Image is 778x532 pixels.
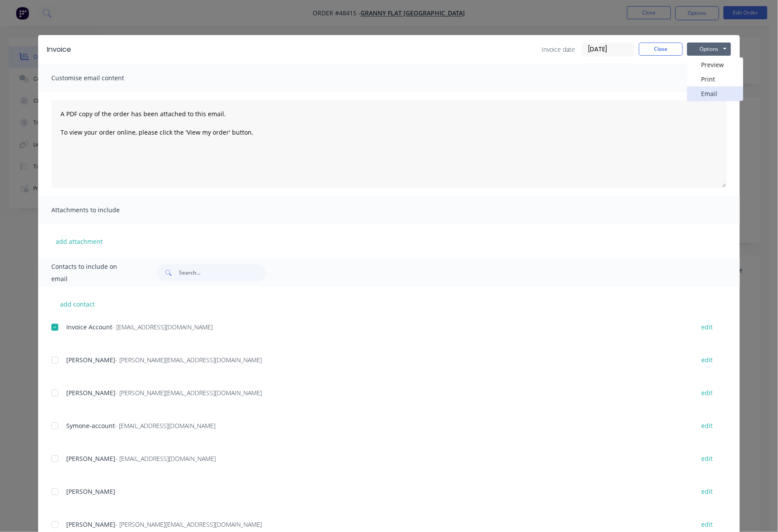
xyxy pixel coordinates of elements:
button: add contact [51,297,104,311]
button: Preview [687,57,743,72]
button: edit [696,387,718,399]
span: [PERSON_NAME] [66,520,115,528]
button: Email [687,86,743,101]
button: edit [696,518,718,530]
textarea: A PDF copy of the order has been attached to this email. To view your order online, please click ... [51,100,727,188]
button: Print [687,72,743,86]
span: Customise email content [51,72,148,84]
button: Options [687,43,731,56]
span: [PERSON_NAME] [66,356,115,364]
span: - [PERSON_NAME][EMAIL_ADDRESS][DOMAIN_NAME] [115,520,262,528]
span: Contacts to include on email [51,261,134,285]
span: Invoice date [542,45,575,54]
button: Close [639,43,683,56]
button: edit [696,354,718,366]
span: - [EMAIL_ADDRESS][DOMAIN_NAME] [112,323,213,331]
span: Symone-account [66,421,115,430]
span: - [PERSON_NAME][EMAIL_ADDRESS][DOMAIN_NAME] [115,356,262,364]
button: edit [696,420,718,432]
span: Invoice Account [66,323,112,331]
button: edit [696,453,718,464]
span: [PERSON_NAME] [66,487,115,496]
div: Invoice [47,44,71,55]
span: [PERSON_NAME] [66,389,115,397]
span: - [EMAIL_ADDRESS][DOMAIN_NAME] [115,454,216,463]
button: edit [696,321,718,333]
span: - [EMAIL_ADDRESS][DOMAIN_NAME] [115,421,215,430]
span: - [PERSON_NAME][EMAIL_ADDRESS][DOMAIN_NAME] [115,389,262,397]
span: Attachments to include [51,204,148,216]
input: Search... [179,264,266,282]
button: add attachment [51,235,107,248]
span: [PERSON_NAME] [66,454,115,463]
button: edit [696,486,718,497]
